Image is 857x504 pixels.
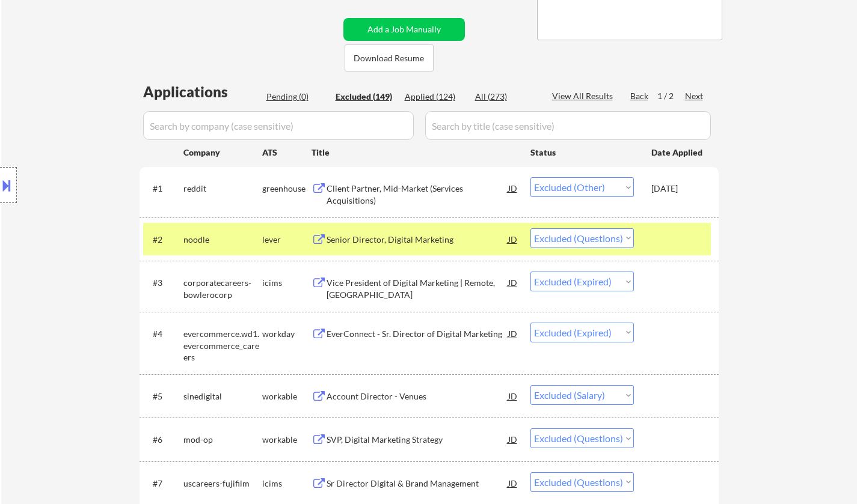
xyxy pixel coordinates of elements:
[153,390,174,402] div: #5
[507,177,519,199] div: JD
[657,90,685,102] div: 1 / 2
[183,328,262,363] div: evercommerce.wd1.evercommerce_careers
[153,434,174,446] div: #6
[651,147,704,159] div: Date Applied
[262,434,312,446] div: workable
[327,183,508,206] div: Client Partner, Mid-Market (Services Acquisitions)
[327,390,508,402] div: Account Director - Venues
[327,478,508,490] div: Sr Director Digital & Brand Management
[262,277,312,289] div: icims
[262,390,312,402] div: workable
[262,234,312,246] div: lever
[327,277,508,300] div: Vice President of Digital Marketing | Remote, [GEOGRAPHIC_DATA]
[552,90,616,102] div: View All Results
[530,141,634,163] div: Status
[183,183,262,195] div: reddit
[183,390,262,402] div: sinedigital
[507,228,519,250] div: JD
[153,478,174,490] div: #7
[262,147,312,159] div: ATS
[336,91,396,103] div: Excluded (149)
[327,434,508,446] div: SVP, Digital Marketing Strategy
[685,90,704,102] div: Next
[651,183,704,195] div: [DATE]
[475,91,535,103] div: All (273)
[507,323,519,344] div: JD
[312,147,519,159] div: Title
[262,183,312,195] div: greenhouse
[262,478,312,490] div: icims
[405,91,465,103] div: Applied (124)
[262,328,312,340] div: workday
[507,385,519,407] div: JD
[183,478,262,490] div: uscareers-fujifilm
[343,18,465,41] button: Add a Job Manually
[507,428,519,450] div: JD
[630,90,650,102] div: Back
[507,472,519,494] div: JD
[183,434,262,446] div: mod-op
[183,277,262,300] div: corporatecareers-bowlerocorp
[266,91,327,103] div: Pending (0)
[143,111,414,140] input: Search by company (case sensitive)
[345,44,434,71] button: Download Resume
[327,234,508,246] div: Senior Director, Digital Marketing
[153,328,174,340] div: #4
[183,147,262,159] div: Company
[507,272,519,293] div: JD
[425,111,711,140] input: Search by title (case sensitive)
[183,234,262,246] div: noodle
[327,328,508,340] div: EverConnect - Sr. Director of Digital Marketing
